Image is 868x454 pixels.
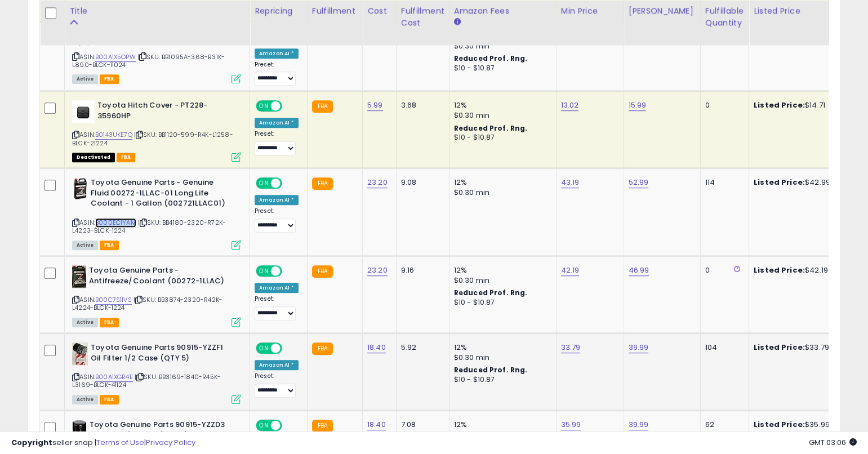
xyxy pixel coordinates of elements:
a: Privacy Policy [146,437,195,448]
b: Toyota Hitch Cover - PT228-35960HP [97,100,234,124]
b: Reduced Prof. Rng. [454,54,528,63]
span: OFF [281,344,299,353]
a: 33.79 [561,342,581,353]
div: Amazon AI * [255,360,299,370]
div: ASIN: [72,31,241,83]
div: [PERSON_NAME] [629,5,696,17]
div: Fulfillment [312,5,358,17]
span: OFF [281,179,299,188]
b: Toyota Genuine Parts 90915-YZZF1 Oil Filter 1/2 Case (QTY 5) [91,342,228,366]
span: | SKU: BB3169-1840-R45K-L3169-BLCK-41124 [72,372,221,389]
a: B0143UKE7Q [95,130,132,140]
div: Fulfillment Cost [401,5,444,29]
div: 9.16 [401,265,440,275]
div: $14.71 [754,100,847,110]
a: 15.99 [629,100,647,111]
a: B00A1XGR4E [95,372,133,382]
div: Cost [367,5,391,17]
div: 12% [454,342,547,353]
a: 35.99 [561,419,581,430]
span: FBA [100,395,119,404]
a: B00C7S1IVS [95,295,132,305]
span: All listings currently available for purchase on Amazon [72,74,98,84]
div: $33.79 [754,342,847,353]
div: 62 [705,420,740,430]
div: 3.68 [401,100,440,110]
b: Reduced Prof. Rng. [454,365,528,375]
a: 18.40 [367,342,386,353]
a: 23.20 [367,265,388,276]
a: B000ECIYAM [95,218,136,228]
b: Reduced Prof. Rng. [454,288,528,297]
span: | SKU: BB3874-2320-R42K-L4224-BLCK-1224 [72,295,222,312]
div: Amazon AI * [255,118,299,128]
div: Preset: [255,130,299,155]
div: ASIN: [72,265,241,326]
a: 52.99 [629,177,649,188]
div: $42.19 [754,265,847,275]
b: Listed Price: [754,177,805,188]
small: FBA [312,342,333,355]
div: Preset: [255,295,299,321]
div: $10 - $10.87 [454,375,547,385]
small: FBA [312,177,333,190]
div: $0.30 min [454,41,547,51]
img: 41+6thEXQuL._SL40_.jpg [72,420,87,442]
span: All listings currently available for purchase on Amazon [72,318,98,327]
div: Amazon AI * [255,48,299,59]
span: | SKU: BB1095A-368-R31K-L890-BLCK-11024 [72,52,225,69]
a: 5.99 [367,100,383,111]
a: 23.20 [367,177,388,188]
b: Toyota Genuine Parts - Genuine Fluid 00272-1LLAC-01 Long Life Coolant - 1 Gallon (002721LLAC01) [91,177,228,212]
span: 2025-09-9 03:06 GMT [809,437,857,448]
div: $10 - $10.87 [454,133,547,143]
div: 12% [454,265,547,275]
span: ON [257,101,271,111]
div: $42.99 [754,177,847,188]
small: FBA [312,420,333,432]
b: Toyota Genuine Parts - Antifreeze/Coolant (00272-1LLAC) [89,265,226,289]
span: FBA [100,74,119,84]
span: OFF [281,266,299,276]
div: Preset: [255,372,299,398]
span: All listings currently available for purchase on Amazon [72,241,98,250]
div: 9.08 [401,177,440,188]
div: Preset: [255,61,299,86]
a: B00A1X5OPW [95,52,136,62]
a: 39.99 [629,419,649,430]
div: $10 - $10.87 [454,298,547,308]
div: Amazon AI * [255,195,299,205]
div: ASIN: [72,177,241,248]
a: 42.19 [561,265,580,276]
div: 5.92 [401,342,440,353]
div: ASIN: [72,342,241,403]
span: OFF [281,101,299,111]
span: FBA [100,241,119,250]
div: $0.30 min [454,353,547,363]
div: Repricing [255,5,302,17]
div: Amazon AI * [255,283,299,293]
small: Amazon Fees. [454,17,461,27]
b: Toyota Genuine Parts 90915-YZZD3 Oil Filter 1/2 Case (QTY 5) [90,420,226,443]
small: FBA [312,265,333,278]
img: 51CwpMxsmrL._SL40_.jpg [72,342,88,365]
div: 0 [705,265,740,275]
a: 39.99 [629,342,649,353]
span: ON [257,421,271,430]
a: 46.99 [629,265,649,276]
div: Fulfillable Quantity [705,5,744,29]
div: $10 - $10.87 [454,64,547,73]
a: Terms of Use [96,437,144,448]
div: $0.30 min [454,188,547,198]
img: 319dhXeW5HL._SL40_.jpg [72,100,95,123]
div: $35.99 [754,420,847,430]
span: FBA [117,153,136,162]
div: Preset: [255,207,299,233]
div: $0.30 min [454,275,547,286]
span: ON [257,179,271,188]
a: 13.02 [561,100,579,111]
div: Amazon Fees [454,5,551,17]
div: 7.08 [401,420,440,430]
b: Listed Price: [754,419,805,430]
span: FBA [100,318,119,327]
